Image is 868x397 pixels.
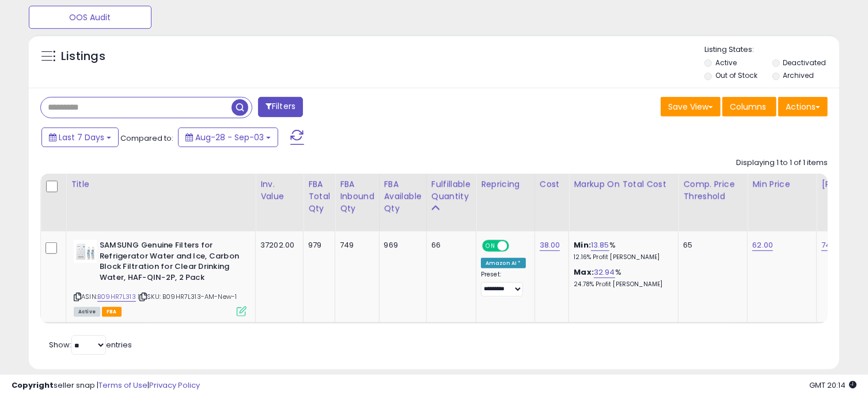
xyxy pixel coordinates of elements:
div: Min Price [752,178,812,190]
div: FBA Available Qty [384,178,422,215]
div: Preset: [481,271,526,297]
span: Aug-28 - Sep-03 [195,132,264,143]
label: Active [715,58,737,68]
div: Fulfillable Quantity [431,178,471,203]
div: ASIN: [74,240,247,315]
div: Amazon AI * [481,258,526,268]
strong: Copyright [12,380,54,391]
p: 24.78% Profit [PERSON_NAME] [574,280,669,289]
div: 65 [683,240,738,250]
label: Deactivated [783,58,827,68]
span: Last 7 Days [59,132,104,143]
span: FBA [102,307,122,317]
div: Comp. Price Threshold [683,178,742,203]
a: 38.00 [540,239,560,251]
div: seller snap | | [12,380,200,391]
div: Displaying 1 to 1 of 1 items [736,158,828,168]
div: 969 [384,240,418,250]
a: Privacy Policy [149,380,200,391]
img: 41gOeh8LSYL._SL40_.jpg [74,240,97,263]
div: Markup on Total Cost [574,178,673,190]
p: Listing States: [704,44,839,55]
span: OFF [507,241,526,251]
b: SAMSUNG Genuine Filters for Refrigerator Water and Ice, Carbon Block Filtration for Clear Drinkin... [100,240,240,286]
div: 749 [340,240,370,250]
div: 37202.00 [260,240,294,250]
th: The percentage added to the cost of goods (COGS) that forms the calculator for Min & Max prices. [569,174,679,231]
div: Cost [540,178,564,190]
label: Archived [783,70,814,80]
h5: Listings [61,48,105,65]
div: % [574,267,669,289]
span: Columns [730,101,766,113]
a: 13.85 [591,239,609,251]
button: Aug-28 - Sep-03 [178,128,278,147]
span: Show: entries [49,339,132,350]
label: Out of Stock [715,70,757,80]
div: 66 [431,240,467,250]
div: Inv. value [260,178,298,203]
button: Save View [661,97,721,117]
button: Filters [258,97,303,117]
div: FBA inbound Qty [340,178,374,215]
a: 74.99 [821,239,842,251]
button: Last 7 Days [41,128,119,147]
a: 62.00 [752,239,773,251]
a: 32.94 [594,267,615,278]
div: FBA Total Qty [308,178,330,215]
b: Max: [574,267,594,278]
button: Columns [722,97,776,117]
div: 979 [308,240,326,250]
b: Min: [574,239,591,250]
span: ON [483,241,498,251]
p: 12.16% Profit [PERSON_NAME] [574,253,669,261]
div: % [574,240,669,261]
button: Actions [778,97,828,117]
span: | SKU: B09HR7L313-AM-New-1 [138,292,237,301]
span: All listings currently available for purchase on Amazon [74,307,100,317]
div: Repricing [481,178,530,190]
a: Terms of Use [98,380,147,391]
div: Title [71,178,251,190]
a: B09HR7L313 [97,292,136,302]
span: 2025-09-11 20:14 GMT [809,380,856,391]
button: OOS Audit [29,6,151,29]
span: Compared to: [120,133,173,144]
